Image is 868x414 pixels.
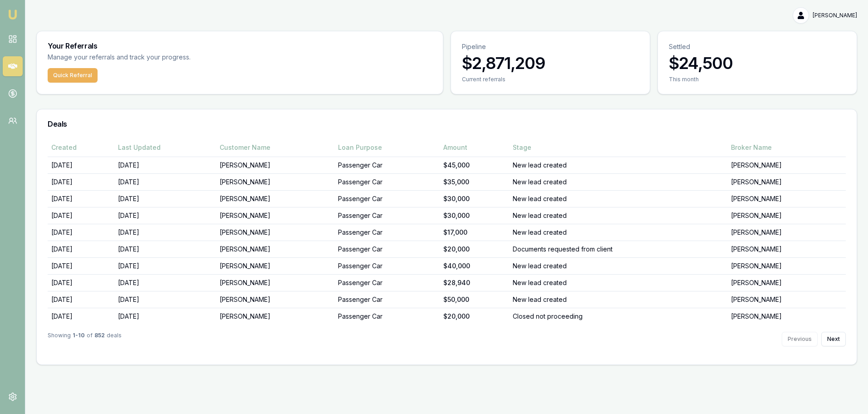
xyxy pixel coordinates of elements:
[727,157,846,173] td: [PERSON_NAME]
[216,274,334,291] td: [PERSON_NAME]
[669,42,846,51] p: Settled
[216,257,334,274] td: [PERSON_NAME]
[7,9,18,20] img: emu-icon-u.png
[48,308,114,325] td: [DATE]
[334,241,440,257] td: Passenger Car
[216,291,334,308] td: [PERSON_NAME]
[334,224,440,241] td: Passenger Car
[443,211,505,220] div: $30,000
[334,190,440,207] td: Passenger Car
[509,241,727,257] td: Documents requested from client
[727,257,846,274] td: [PERSON_NAME]
[727,190,846,207] td: [PERSON_NAME]
[48,241,114,257] td: [DATE]
[509,291,727,308] td: New lead created
[727,224,846,241] td: [PERSON_NAME]
[48,224,114,241] td: [DATE]
[727,308,846,325] td: [PERSON_NAME]
[443,295,505,304] div: $50,000
[114,291,216,308] td: [DATE]
[114,157,216,173] td: [DATE]
[727,274,846,291] td: [PERSON_NAME]
[114,257,216,274] td: [DATE]
[216,207,334,224] td: [PERSON_NAME]
[334,157,440,173] td: Passenger Car
[513,143,724,152] div: Stage
[48,332,122,346] div: Showing of deals
[48,52,280,63] p: Manage your referrals and track your progress.
[220,143,331,152] div: Customer Name
[462,42,639,51] p: Pipeline
[114,241,216,257] td: [DATE]
[727,291,846,308] td: [PERSON_NAME]
[94,332,105,346] strong: 852
[73,332,85,346] strong: 1 - 10
[216,173,334,190] td: [PERSON_NAME]
[114,207,216,224] td: [DATE]
[509,224,727,241] td: New lead created
[48,42,432,49] h3: Your Referrals
[216,224,334,241] td: [PERSON_NAME]
[334,291,440,308] td: Passenger Car
[509,257,727,274] td: New lead created
[669,76,846,83] div: This month
[443,278,505,287] div: $28,940
[813,12,857,19] span: [PERSON_NAME]
[51,143,111,152] div: Created
[48,291,114,308] td: [DATE]
[48,157,114,173] td: [DATE]
[114,173,216,190] td: [DATE]
[462,76,639,83] div: Current referrals
[216,241,334,257] td: [PERSON_NAME]
[821,332,846,346] button: Next
[334,173,440,190] td: Passenger Car
[727,207,846,224] td: [PERSON_NAME]
[338,143,436,152] div: Loan Purpose
[443,261,505,271] div: $40,000
[509,274,727,291] td: New lead created
[443,143,505,152] div: Amount
[48,274,114,291] td: [DATE]
[462,54,639,72] h3: $2,871,209
[334,308,440,325] td: Passenger Car
[48,207,114,224] td: [DATE]
[509,190,727,207] td: New lead created
[509,157,727,173] td: New lead created
[509,207,727,224] td: New lead created
[509,308,727,325] td: Closed not proceeding
[114,190,216,207] td: [DATE]
[443,177,505,187] div: $35,000
[48,190,114,207] td: [DATE]
[48,257,114,274] td: [DATE]
[334,257,440,274] td: Passenger Car
[443,228,505,237] div: $17,000
[443,312,505,321] div: $20,000
[334,274,440,291] td: Passenger Car
[443,161,505,170] div: $45,000
[216,157,334,173] td: [PERSON_NAME]
[443,194,505,203] div: $30,000
[731,143,842,152] div: Broker Name
[114,308,216,325] td: [DATE]
[48,120,846,128] h3: Deals
[669,54,846,72] h3: $24,500
[48,68,98,83] button: Quick Referral
[727,173,846,190] td: [PERSON_NAME]
[114,274,216,291] td: [DATE]
[118,143,212,152] div: Last Updated
[114,224,216,241] td: [DATE]
[509,173,727,190] td: New lead created
[443,245,505,254] div: $20,000
[48,173,114,190] td: [DATE]
[727,241,846,257] td: [PERSON_NAME]
[216,190,334,207] td: [PERSON_NAME]
[216,308,334,325] td: [PERSON_NAME]
[334,207,440,224] td: Passenger Car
